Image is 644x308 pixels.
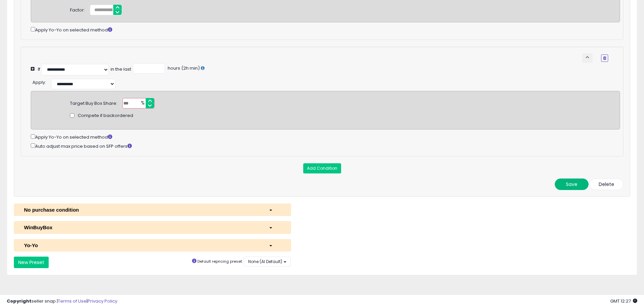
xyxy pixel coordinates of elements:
small: Default repricing preset: [197,259,243,264]
a: Terms of Use [58,298,87,304]
span: Compete if backordered [78,113,133,119]
strong: Copyright [7,298,31,304]
span: Apply [32,79,45,86]
span: keyboard_arrow_up [584,54,591,61]
div: Target Buy Box Share: [70,98,117,107]
button: Delete [590,179,623,190]
a: Privacy Policy [88,298,117,304]
div: Apply Yo-Yo on selected method [31,26,620,33]
button: Save [555,179,589,190]
div: : [32,77,46,86]
button: WinBuyBox [14,221,291,234]
div: Yo-Yo [19,242,264,249]
div: No purchase condition [19,206,264,213]
button: New Preset [14,257,49,268]
div: seller snap | | [7,298,117,305]
div: Auto adjust max price based on SFP offers [31,142,620,150]
div: Apply Yo-Yo on selected method [31,133,620,141]
div: WinBuyBox [19,224,264,231]
button: No purchase condition [14,204,291,216]
button: keyboard_arrow_up [582,53,593,63]
div: in the last [111,66,131,73]
div: Factor: [70,5,85,14]
span: 2025-10-9 12:27 GMT [610,298,637,304]
span: None (AI Default) [248,259,282,264]
span: hours (2h min) [167,65,200,71]
button: None (AI Default) [244,257,291,266]
button: Yo-Yo [14,239,291,252]
i: Remove Condition [603,56,606,60]
button: Add Condition [303,163,341,173]
span: % [137,98,148,109]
